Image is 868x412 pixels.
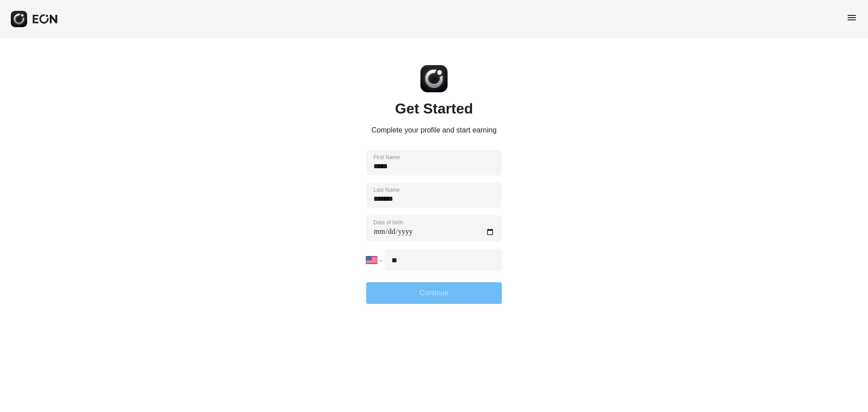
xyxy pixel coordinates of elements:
span: menu [846,12,857,23]
label: First Name [373,154,400,161]
label: Last Name [373,186,400,194]
label: Date of birth [373,219,403,226]
p: Complete your profile and start earning [372,125,497,136]
h1: Get Started [372,103,497,114]
button: Continue [366,282,502,304]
